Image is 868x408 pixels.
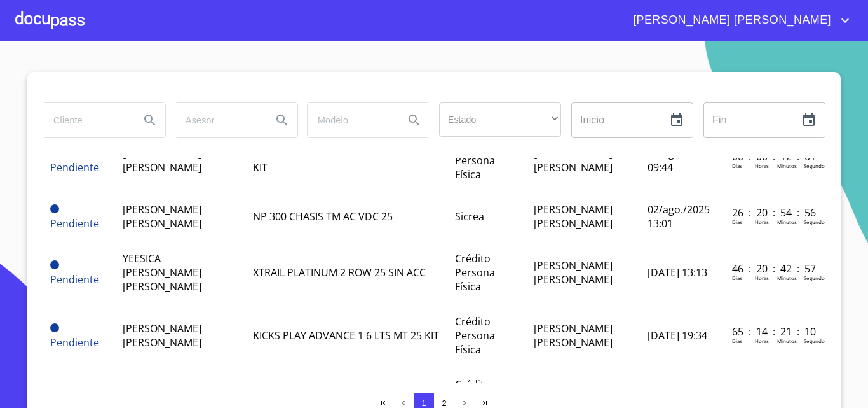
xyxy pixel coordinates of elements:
[732,162,742,169] p: Dias
[50,335,99,349] span: Pendiente
[267,105,297,136] button: Search
[732,274,742,281] p: Dias
[253,209,393,223] span: NP 300 CHASIS TM AC VDC 25
[50,216,99,230] span: Pendiente
[455,209,484,223] span: Sicrea
[804,274,827,281] p: Segundos
[777,162,797,169] p: Minutos
[648,146,710,174] span: 29/ago./2025 09:44
[534,321,613,349] span: [PERSON_NAME] [PERSON_NAME]
[50,160,99,174] span: Pendiente
[123,251,201,293] span: YEESICA [PERSON_NAME] [PERSON_NAME]
[50,323,59,332] span: Pendiente
[123,146,231,174] span: [PERSON_NAME] DE LA [PERSON_NAME]
[534,202,613,230] span: [PERSON_NAME] [PERSON_NAME]
[534,146,613,174] span: [PERSON_NAME] [PERSON_NAME]
[399,105,430,136] button: Search
[308,103,394,137] input: search
[804,218,827,225] p: Segundos
[455,139,495,181] span: Crédito Persona Física
[755,274,769,281] p: Horas
[421,398,426,408] span: 1
[732,337,742,344] p: Dias
[43,103,130,137] input: search
[777,218,797,225] p: Minutos
[50,204,59,213] span: Pendiente
[175,103,262,137] input: search
[648,202,710,230] span: 02/ago./2025 13:01
[804,337,827,344] p: Segundos
[442,398,446,408] span: 2
[455,314,495,356] span: Crédito Persona Física
[135,105,165,136] button: Search
[777,274,797,281] p: Minutos
[732,325,818,339] p: 65 : 14 : 21 : 10
[755,162,769,169] p: Horas
[755,337,769,344] p: Horas
[732,218,742,225] p: Dias
[648,265,707,279] span: [DATE] 13:13
[732,206,818,220] p: 26 : 20 : 54 : 56
[777,337,797,344] p: Minutos
[253,146,426,174] span: KICKS PLAY ADVANCE 1 6 LTS CVT 25 KIT
[534,258,613,286] span: [PERSON_NAME] [PERSON_NAME]
[123,321,201,349] span: [PERSON_NAME] [PERSON_NAME]
[50,272,99,286] span: Pendiente
[455,251,495,293] span: Crédito Persona Física
[804,162,827,169] p: Segundos
[50,260,59,269] span: Pendiente
[732,262,818,276] p: 46 : 20 : 42 : 57
[623,10,853,31] button: account of current user
[623,10,837,31] span: [PERSON_NAME] [PERSON_NAME]
[253,265,426,279] span: XTRAIL PLATINUM 2 ROW 25 SIN ACC
[253,328,439,342] span: KICKS PLAY ADVANCE 1 6 LTS MT 25 KIT
[648,328,707,342] span: [DATE] 19:34
[439,102,561,137] div: ​
[755,218,769,225] p: Horas
[123,202,201,230] span: [PERSON_NAME] [PERSON_NAME]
